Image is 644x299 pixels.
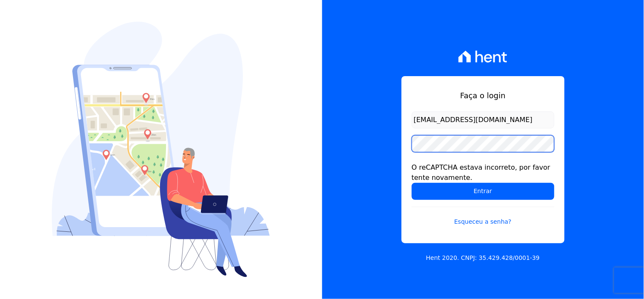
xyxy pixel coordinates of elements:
img: Login [52,22,270,277]
div: O reCAPTCHA estava incorreto, por favor tente novamente. [412,162,554,183]
input: Entrar [412,183,554,200]
a: Esqueceu a senha? [412,207,554,226]
p: Hent 2020. CNPJ: 35.429.428/0001-39 [426,253,540,262]
h1: Faça o login [412,90,554,101]
input: Email [412,111,554,128]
